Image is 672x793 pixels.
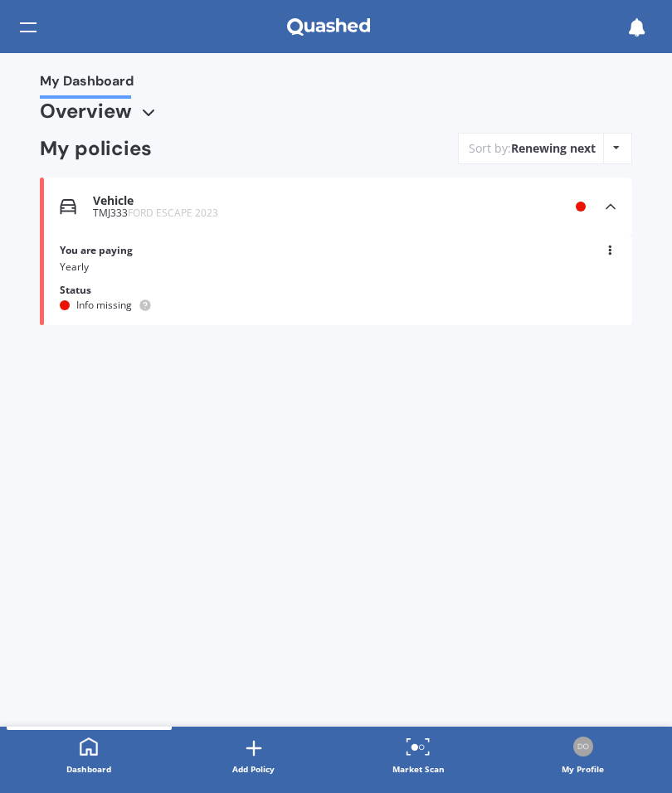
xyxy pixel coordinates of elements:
div: Sort by: [469,140,596,157]
div: My policies [40,137,326,161]
a: Dashboard [7,727,172,786]
div: Dashboard [66,761,111,777]
div: Vehicle [93,194,508,208]
span: Info missing [76,298,132,312]
span: FORD ESCAPE 2023 [128,206,218,220]
div: Market Scan [392,761,445,777]
img: Profile [573,737,593,757]
span: My Dashboard [40,73,134,95]
div: TMJ333 [93,207,508,219]
div: My Profile [562,761,604,777]
div: Overview [40,103,132,119]
div: Renewing next [511,140,596,157]
a: Add Policy [172,727,337,786]
b: You are paying [60,242,143,259]
a: ProfileMy Profile [501,727,666,786]
div: Add Policy [232,761,275,777]
a: Market Scan [336,727,501,786]
b: Status [60,282,152,299]
div: Yearly [60,242,143,275]
img: Vehicle [60,198,76,215]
